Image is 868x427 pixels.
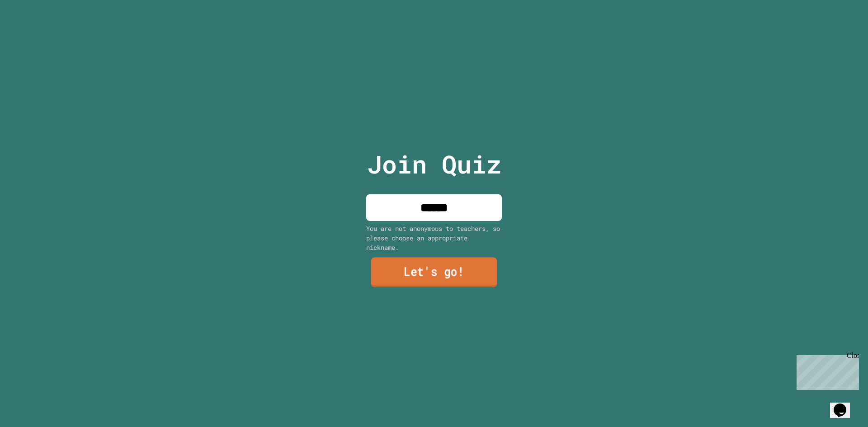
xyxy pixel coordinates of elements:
a: Let's go! [371,258,497,287]
div: Chat with us now!Close [4,4,62,57]
iframe: chat widget [830,391,859,418]
iframe: chat widget [793,352,859,390]
p: Join Quiz [367,145,501,183]
div: You are not anonymous to teachers, so please choose an appropriate nickname. [366,224,502,252]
